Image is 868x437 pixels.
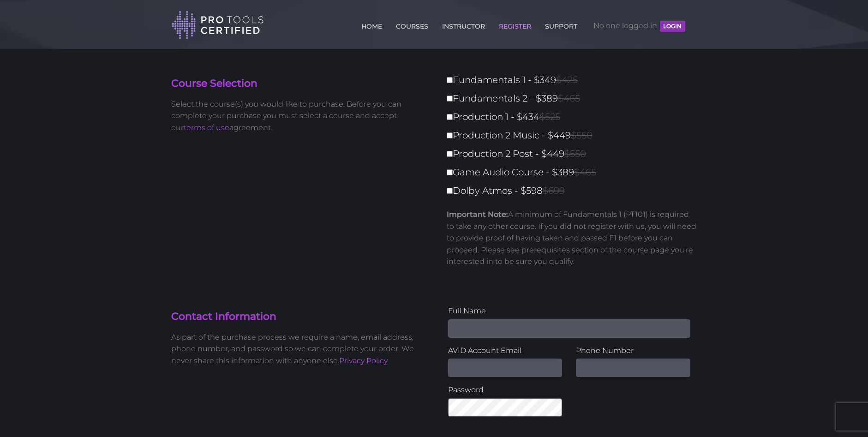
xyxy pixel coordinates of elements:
[447,146,703,162] label: Production 2 Post - $449
[448,384,563,396] label: Password
[576,345,690,357] label: Phone Number
[184,123,229,132] a: terms of use
[447,109,703,125] label: Production 1 - $434
[171,331,427,367] p: As part of the purchase process we require a name, email address, phone number, and password so w...
[543,17,580,32] a: SUPPORT
[448,345,563,357] label: AVID Account Email
[171,310,427,324] h4: Contact Information
[447,164,703,180] label: Game Audio Course - $389
[447,209,697,268] p: A minimum of Fundamentals 1 (PT101) is required to take any other course. If you did not register...
[497,17,533,32] a: REGISTER
[447,183,703,199] label: Dolby Atmos - $598
[447,90,703,107] label: Fundamentals 2 - $389
[447,188,453,194] input: Dolby Atmos - $598$699
[440,17,487,32] a: INSTRUCTOR
[171,98,427,134] p: Select the course(s) you would like to purchase. Before you can complete your purchase you must s...
[339,356,388,365] a: Privacy Policy
[447,169,453,175] input: Game Audio Course - $389$465
[447,96,453,102] input: Fundamentals 2 - $389$465
[558,93,580,104] span: $465
[172,10,264,40] img: Pro Tools Certified Logo
[171,77,427,91] h4: Course Selection
[447,127,703,144] label: Production 2 Music - $449
[447,77,453,83] input: Fundamentals 1 - $349$425
[394,17,431,32] a: COURSES
[543,185,565,196] span: $699
[447,210,508,219] strong: Important Note:
[660,21,685,32] button: LOGIN
[359,17,384,32] a: HOME
[571,130,593,141] span: $550
[447,151,453,157] input: Production 2 Post - $449$550
[564,148,586,159] span: $550
[593,12,685,40] span: No one logged in
[556,74,578,85] span: $425
[574,167,596,178] span: $465
[539,111,560,122] span: $525
[448,305,690,317] label: Full Name
[447,114,453,120] input: Production 1 - $434$525
[447,132,453,138] input: Production 2 Music - $449$550
[447,72,703,88] label: Fundamentals 1 - $349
